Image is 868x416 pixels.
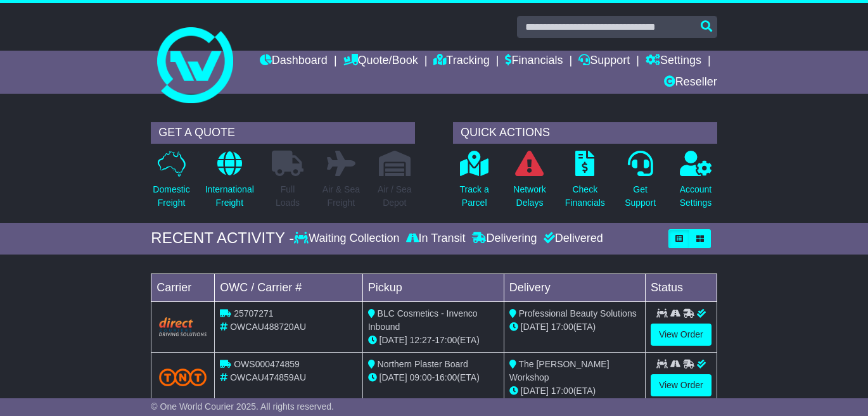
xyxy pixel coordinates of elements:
[152,150,190,217] a: DomesticFreight
[151,401,334,412] span: © One World Courier 2025. All rights reserved.
[343,51,418,72] a: Quote/Book
[260,51,328,72] a: Dashboard
[151,122,415,144] div: GET A QUOTE
[513,150,546,217] a: NetworkDelays
[519,308,637,318] span: Professional Beauty Solutions
[625,183,656,210] p: Get Support
[509,359,610,382] span: The [PERSON_NAME] Workshop
[679,150,713,217] a: AccountSettings
[205,150,255,217] a: InternationalFreight
[151,229,294,248] div: RECENT ACTIVITY -
[435,335,457,345] span: 17:00
[215,274,362,301] td: OWC / Carrier #
[294,232,402,246] div: Waiting Collection
[645,274,717,301] td: Status
[509,320,640,334] div: (ETA)
[159,317,207,336] img: Direct.png
[410,372,432,382] span: 09:00
[551,386,573,396] span: 17:00
[680,183,712,210] p: Account Settings
[509,384,640,398] div: (ETA)
[664,72,717,94] a: Reseller
[234,359,300,369] span: OWS000474859
[504,274,645,301] td: Delivery
[368,371,499,384] div: - (ETA)
[565,183,605,210] p: Check Financials
[433,51,489,72] a: Tracking
[651,374,712,396] a: View Order
[378,359,468,369] span: Northern Plaster Board
[410,335,432,345] span: 12:27
[469,232,540,246] div: Delivering
[151,274,215,301] td: Carrier
[578,51,630,72] a: Support
[368,334,499,347] div: - (ETA)
[378,183,412,210] p: Air / Sea Depot
[459,150,490,217] a: Track aParcel
[540,232,603,246] div: Delivered
[230,322,306,332] span: OWCAU488720AU
[380,335,407,345] span: [DATE]
[521,386,549,396] span: [DATE]
[505,51,563,72] a: Financials
[380,372,407,382] span: [DATE]
[646,51,701,72] a: Settings
[368,308,478,332] span: BLC Cosmetics - Invenco Inbound
[513,183,546,210] p: Network Delays
[153,183,189,210] p: Domestic Freight
[322,183,360,210] p: Air & Sea Freight
[435,372,457,382] span: 16:00
[403,232,469,246] div: In Transit
[453,122,717,144] div: QUICK ACTIONS
[362,274,504,301] td: Pickup
[651,324,712,346] a: View Order
[272,183,303,210] p: Full Loads
[624,150,656,217] a: GetSupport
[521,322,549,332] span: [DATE]
[230,372,306,382] span: OWCAU474859AU
[234,308,273,318] span: 25707271
[205,183,254,210] p: International Freight
[565,150,606,217] a: CheckFinancials
[460,183,489,210] p: Track a Parcel
[551,322,573,332] span: 17:00
[159,369,207,386] img: TNT_Domestic.png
